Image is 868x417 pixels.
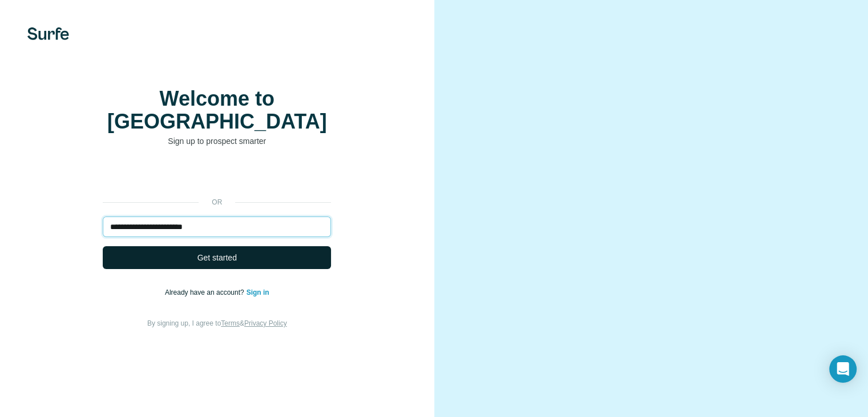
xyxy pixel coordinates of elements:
[165,288,247,296] span: Already have an account?
[221,319,240,327] a: Terms
[103,87,331,133] h1: Welcome to [GEOGRAPHIC_DATA]
[197,252,237,263] span: Get started
[247,288,269,296] a: Sign in
[103,246,331,269] button: Get started
[97,164,337,189] iframe: Sign in with Google Button
[199,197,235,207] p: or
[147,319,287,327] span: By signing up, I agree to &
[103,135,331,147] p: Sign up to prospect smarter
[27,27,69,40] img: Surfe's logo
[244,319,287,327] a: Privacy Policy
[829,355,857,383] div: Open Intercom Messenger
